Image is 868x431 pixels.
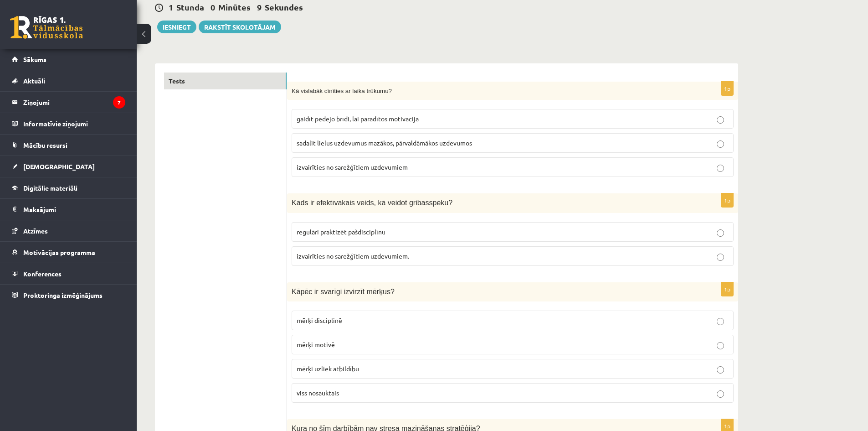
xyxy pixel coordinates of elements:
[717,229,724,237] input: regulāri praktizēt pašdisciplīnu
[265,2,303,12] span: Sekundes
[721,81,734,96] p: 1p
[717,140,724,148] input: sadalīt lielus uzdevumus mazākos, pārvaldāmākos uzdevumos
[12,199,125,220] a: Maksājumi
[23,55,46,63] span: Sākums
[164,73,287,89] a: Tests
[23,199,125,220] legend: Maksājumi
[12,220,125,241] a: Atzīmes
[12,135,125,156] a: Mācību resursi
[23,184,77,192] span: Digitālie materiāli
[218,2,251,12] span: Minūtes
[12,70,125,91] a: Aktuāli
[257,2,262,12] span: 9
[717,254,724,261] input: izvairīties no sarežģītiem uzdevumiem.
[717,390,724,398] input: viss nosauktais
[157,21,196,33] button: Iesniegt
[10,16,83,39] a: Rīgas 1. Tālmācības vidusskola
[297,340,335,348] span: mērķi motivē
[176,2,204,12] span: Stunda
[23,227,48,235] span: Atzīmes
[292,288,395,296] span: Kāpēc ir svarīgi izvirzīt mērķus?
[12,156,125,177] a: [DEMOGRAPHIC_DATA]
[199,21,281,33] a: Rakstīt skolotājam
[23,141,67,149] span: Mācību resursi
[297,228,385,236] span: regulāri praktizēt pašdisciplīnu
[12,242,125,263] a: Motivācijas programma
[23,291,103,299] span: Proktoringa izmēģinājums
[721,193,734,208] p: 1p
[12,113,125,134] a: Informatīvie ziņojumi
[211,2,215,12] span: 0
[297,114,419,123] span: gaidīt pēdējo brīdi, lai parādītos motivācija
[717,116,724,124] input: gaidīt pēdējo brīdi, lai parādītos motivācija
[717,318,724,325] input: mērķi disciplinē
[297,316,342,324] span: mērķi disciplinē
[23,162,95,171] span: [DEMOGRAPHIC_DATA]
[297,139,472,147] span: sadalīt lielus uzdevumus mazākos, pārvaldāmākos uzdevumos
[717,165,724,172] input: izvairīties no sarežģītiem uzdevumiem
[721,282,734,296] p: 1p
[717,366,724,374] input: mērķi uzliek atbildību
[292,88,392,94] span: Kā vislabāk cīnīties ar laika trūkumu?
[23,113,125,134] legend: Informatīvie ziņojumi
[23,92,125,113] legend: Ziņojumi
[297,252,409,260] span: izvairīties no sarežģītiem uzdevumiem.
[113,96,125,109] i: 7
[23,248,95,256] span: Motivācijas programma
[23,77,45,85] span: Aktuāli
[717,342,724,349] input: mērķi motivē
[12,285,125,306] a: Proktoringa izmēģinājums
[297,364,359,373] span: mērķi uzliek atbildību
[23,270,62,278] span: Konferences
[12,177,125,198] a: Digitālie materiāli
[12,263,125,284] a: Konferences
[297,163,408,171] span: izvairīties no sarežģītiem uzdevumiem
[169,2,173,12] span: 1
[12,92,125,113] a: Ziņojumi7
[12,49,125,70] a: Sākums
[297,389,339,397] span: viss nosauktais
[292,199,452,207] span: Kāds ir efektīvākais veids, kā veidot gribasspēku?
